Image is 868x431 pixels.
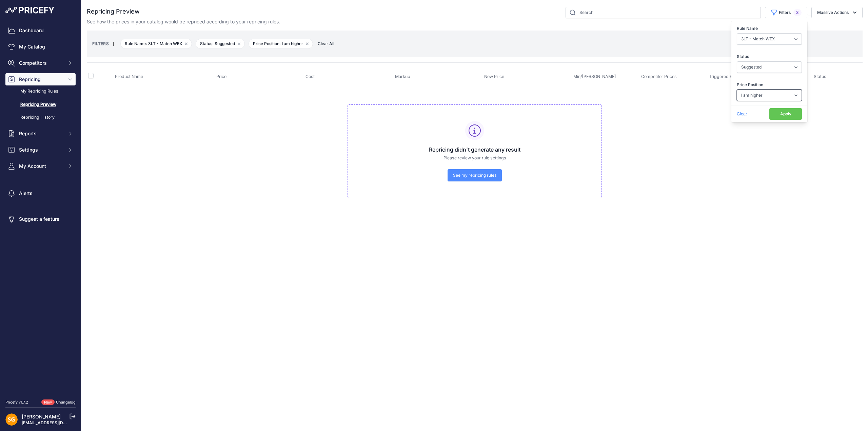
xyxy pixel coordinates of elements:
p: Please review your rule settings [353,155,596,161]
span: Status: Suggested [196,39,245,49]
small: | [109,42,118,46]
p: See how the prices in your catalog would be repriced according to your repricing rules. [87,18,280,25]
a: [EMAIL_ADDRESS][DOMAIN_NAME] [22,420,93,425]
span: New Price [484,74,504,79]
span: Clear [737,111,747,116]
span: Rule Name: 3LT - Match WEX [120,39,192,49]
span: Repricing [19,76,63,83]
span: New [41,399,55,405]
a: Repricing History [5,112,76,123]
a: Dashboard [5,24,76,37]
span: Status [814,74,826,79]
span: My Account [19,163,63,170]
button: Repricing [5,73,76,85]
span: Reports [19,130,63,137]
a: My Repricing Rules [5,85,76,97]
span: See my repricing rules [453,173,496,178]
a: Alerts [5,187,76,199]
nav: Sidebar [5,24,76,391]
label: Price Position [737,81,802,88]
button: Filters3 [765,7,807,18]
span: Product Name [115,74,143,79]
button: Apply [769,108,802,120]
label: Status [737,53,802,60]
button: Reports [5,128,76,140]
span: Price Position: I am higher [249,39,313,49]
span: Triggered Rule [709,74,738,79]
button: Massive Actions [811,7,863,18]
span: Cost [305,74,315,79]
h3: Repricing didn't generate any result [353,145,596,154]
span: Competitor Prices [641,74,677,79]
a: My Catalog [5,41,76,53]
a: See my repricing rules [448,169,502,181]
button: Clear All [314,40,338,47]
a: Suggest a feature [5,213,76,225]
span: Min/[PERSON_NAME] [573,74,616,79]
small: FILTERS [92,41,109,46]
button: My Account [5,160,76,172]
button: Settings [5,144,76,156]
button: Competitors [5,57,76,69]
span: Price [216,74,226,79]
input: Search [566,7,761,18]
span: Competitors [19,60,63,66]
span: 3 [793,9,802,16]
a: Repricing Preview [5,99,76,111]
div: Pricefy v1.7.2 [5,399,28,405]
h2: Repricing Preview [87,7,140,16]
label: Rule Name [737,25,802,32]
a: [PERSON_NAME] [22,414,61,419]
span: Markup [395,74,410,79]
span: Settings [19,146,63,153]
img: Pricefy Logo [5,7,54,14]
a: Changelog [56,400,76,405]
